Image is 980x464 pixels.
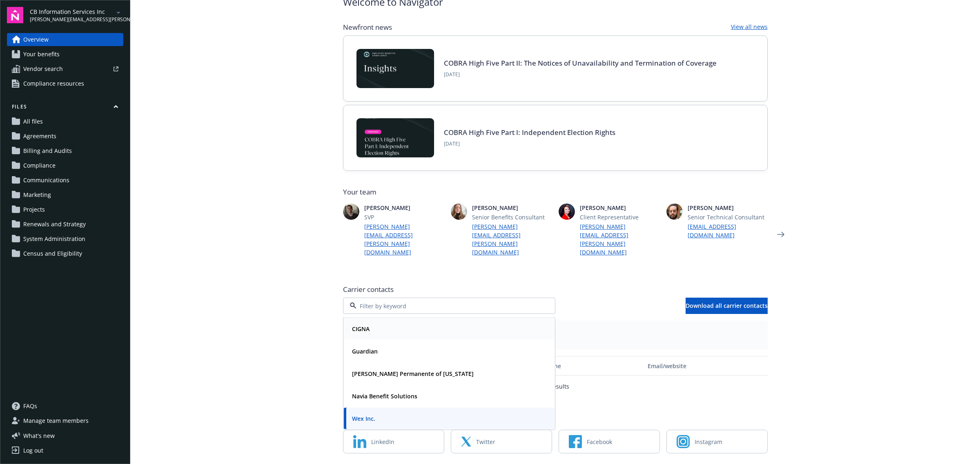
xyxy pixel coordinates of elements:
[7,115,123,128] a: All files
[23,232,85,245] span: System Administration
[7,48,123,61] a: Your benefits
[7,77,123,90] a: Compliance resources
[343,203,359,220] img: photo
[580,203,660,212] span: [PERSON_NAME]
[343,430,444,453] a: LinkedIn
[7,232,123,245] a: System Administration
[352,370,474,378] strong: [PERSON_NAME] Permanente of [US_STATE]
[7,103,123,113] button: Files
[352,325,370,333] strong: CIGNA
[23,414,89,427] span: Manage team members
[7,7,23,23] img: navigator-logo.svg
[352,347,378,355] strong: Guardian
[23,431,55,440] span: What ' s new
[23,48,60,61] span: Your benefits
[352,392,417,400] strong: Navia Benefit Solutions
[356,302,539,310] input: Filter by keyword
[23,144,72,157] span: Billing and Audits
[540,356,644,376] button: Phone
[23,159,56,172] span: Compliance
[559,203,575,220] img: photo
[23,400,37,413] span: FAQs
[476,437,495,446] span: Twitter
[23,77,84,90] span: Compliance resources
[688,203,768,212] span: [PERSON_NAME]
[7,203,123,216] a: Projects
[580,222,660,256] a: [PERSON_NAME][EMAIL_ADDRESS][PERSON_NAME][DOMAIN_NAME]
[30,16,114,23] span: [PERSON_NAME][EMAIL_ADDRESS][PERSON_NAME][DOMAIN_NAME]
[7,33,123,46] a: Overview
[731,22,768,32] a: View all news
[666,203,683,220] img: photo
[686,298,768,314] button: Download all carrier contacts
[23,33,49,46] span: Overview
[30,7,123,23] button: CB Information Services Inc[PERSON_NAME][EMAIL_ADDRESS][PERSON_NAME][DOMAIN_NAME]arrowDropDown
[444,58,717,68] a: COBRA High Five Part II: The Notices of Unavailability and Termination of Coverage
[7,62,123,75] a: Vendor search
[343,285,768,294] span: Carrier contacts
[451,203,467,220] img: photo
[451,430,552,453] a: Twitter
[444,140,615,148] span: [DATE]
[23,130,56,143] span: Agreements
[356,49,434,88] img: Card Image - EB Compliance Insights.png
[30,7,114,16] span: CB Information Services Inc
[541,382,569,391] p: No results
[7,130,123,143] a: Agreements
[774,228,787,241] a: Next
[666,430,768,453] a: Instagram
[364,213,444,221] span: SVP
[472,203,552,212] span: [PERSON_NAME]
[7,431,68,440] button: What's new
[23,444,43,457] div: Log out
[23,115,43,128] span: All files
[350,334,761,343] span: -
[343,187,768,197] span: Your team
[23,247,82,260] span: Census and Eligibility
[352,415,375,422] strong: Wex Inc.
[343,22,392,32] span: Newfront news
[7,188,123,201] a: Marketing
[23,188,51,201] span: Marketing
[371,437,394,446] span: LinkedIn
[7,247,123,260] a: Census and Eligibility
[648,362,764,370] div: Email/website
[686,302,768,309] span: Download all carrier contacts
[695,437,722,446] span: Instagram
[559,430,660,453] a: Facebook
[364,222,444,256] a: [PERSON_NAME][EMAIL_ADDRESS][PERSON_NAME][DOMAIN_NAME]
[114,7,123,17] a: arrowDropDown
[7,218,123,231] a: Renewals and Strategy
[23,203,45,216] span: Projects
[7,144,123,157] a: Billing and Audits
[688,222,768,239] a: [EMAIL_ADDRESS][DOMAIN_NAME]
[7,400,123,413] a: FAQs
[543,362,641,370] div: Phone
[444,128,615,137] a: COBRA High Five Part I: Independent Election Rights
[23,218,86,231] span: Renewals and Strategy
[23,174,69,187] span: Communications
[356,118,434,157] img: BLOG-Card Image - Compliance - COBRA High Five Pt 1 07-18-25.jpg
[587,437,612,446] span: Facebook
[7,414,123,427] a: Manage team members
[644,356,767,376] button: Email/website
[23,62,63,75] span: Vendor search
[7,174,123,187] a: Communications
[444,71,717,78] span: [DATE]
[472,213,552,221] span: Senior Benefits Consultant
[350,327,761,334] span: Plan types
[364,203,444,212] span: [PERSON_NAME]
[472,222,552,256] a: [PERSON_NAME][EMAIL_ADDRESS][PERSON_NAME][DOMAIN_NAME]
[7,159,123,172] a: Compliance
[688,213,768,221] span: Senior Technical Consultant
[580,213,660,221] span: Client Representative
